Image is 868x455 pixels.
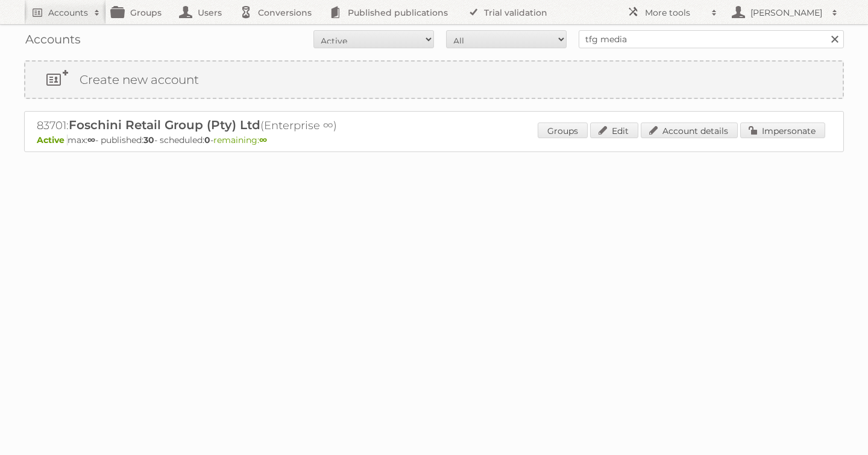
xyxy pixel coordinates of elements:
a: Account details [641,122,738,138]
p: max: - published: - scheduled: - [37,135,831,145]
h2: More tools [645,7,705,19]
strong: 30 [143,135,154,145]
span: Foschini Retail Group (Pty) Ltd [69,118,260,132]
a: Groups [538,122,588,138]
strong: ∞ [87,135,95,145]
a: Create new account [25,62,843,98]
h2: Accounts [48,7,88,19]
span: remaining: [213,135,267,145]
span: Active [37,135,68,145]
h2: 83701: (Enterprise ∞) [37,118,459,133]
a: Impersonate [740,122,825,138]
strong: 0 [204,135,210,145]
a: Edit [590,122,638,138]
strong: ∞ [259,135,267,145]
h2: [PERSON_NAME] [747,7,826,19]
